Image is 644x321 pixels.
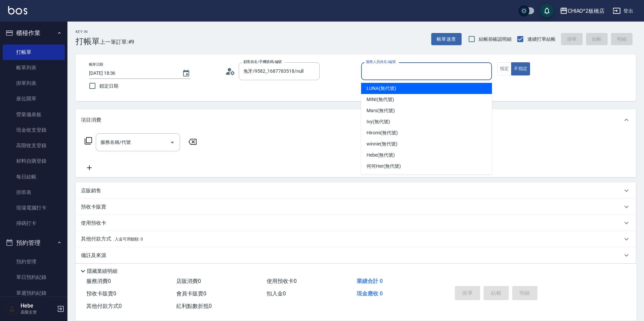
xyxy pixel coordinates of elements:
[176,303,212,309] span: 紅利點數折抵 0
[21,302,55,309] h5: Hebe
[76,231,636,247] div: 其他付款方式入金可用餘額: 0
[3,91,65,106] a: 座位開單
[86,303,122,309] span: 其他付款方式 0
[3,285,65,301] a: 單週預約紀錄
[99,83,118,90] span: 鎖定日期
[3,153,65,169] a: 材料自購登錄
[81,235,143,243] p: 其他付款方式
[76,30,100,34] h2: Key In
[3,60,65,75] a: 帳單列表
[3,122,65,138] a: 現金收支登錄
[3,138,65,153] a: 高階收支登錄
[76,109,636,131] div: 項目消費
[357,278,383,284] span: 業績合計 0
[557,4,608,18] button: CHIAO^2板橋店
[3,24,65,42] button: 櫃檯作業
[3,254,65,269] a: 預約管理
[5,302,19,316] img: Person
[540,4,554,18] button: save
[81,220,106,227] p: 使用預收卡
[86,290,116,297] span: 預收卡販賣 0
[357,290,383,297] span: 現金應收 0
[3,107,65,122] a: 營業儀表板
[3,185,65,200] a: 排班表
[76,215,636,231] div: 使用預收卡
[610,5,636,17] button: 登出
[497,62,512,75] button: 指定
[367,163,401,170] span: 何何Her (無代號)
[87,268,117,275] p: 隱藏業績明細
[367,152,395,159] span: Hebe (無代號)
[167,137,178,148] button: Open
[178,65,194,82] button: Choose date, selected date is 2025-09-23
[86,278,111,284] span: 服務消費 0
[3,269,65,285] a: 單日預約紀錄
[21,309,55,315] p: 高階主管
[367,129,398,136] span: Hiromi (無代號)
[89,62,103,67] label: 帳單日期
[89,68,175,79] input: YYYY/MM/DD hh:mm
[479,36,512,43] span: 結帳前確認明細
[81,117,101,124] p: 項目消費
[367,85,396,92] span: LUNA (無代號)
[267,290,286,297] span: 扣入金 0
[431,33,462,45] button: 帳單速查
[367,96,394,103] span: MINI (無代號)
[76,37,100,46] h3: 打帳單
[3,216,65,231] a: 掃碼打卡
[81,252,106,259] p: 備註及來源
[81,187,101,194] p: 店販銷售
[366,59,396,64] label: 服務人員姓名/編號
[76,183,636,199] div: 店販銷售
[243,59,282,64] label: 顧客姓名/手機號碼/編號
[3,169,65,185] a: 每日結帳
[8,6,27,14] img: Logo
[511,62,530,75] button: 不指定
[176,278,201,284] span: 店販消費 0
[367,118,390,125] span: Ivy (無代號)
[76,247,636,263] div: 備註及來源
[81,203,106,211] p: 預收卡販賣
[3,200,65,216] a: 現場電腦打卡
[3,234,65,252] button: 預約管理
[568,7,605,15] div: CHIAO^2板橋店
[527,36,556,43] span: 連續打單結帳
[367,107,395,114] span: Mars (無代號)
[115,237,143,242] span: 入金可用餘額: 0
[3,44,65,60] a: 打帳單
[76,199,636,215] div: 預收卡販賣
[3,75,65,91] a: 掛單列表
[367,140,397,148] span: winnie (無代號)
[176,290,206,297] span: 會員卡販賣 0
[267,278,297,284] span: 使用預收卡 0
[100,38,135,46] span: 上一筆訂單:#9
